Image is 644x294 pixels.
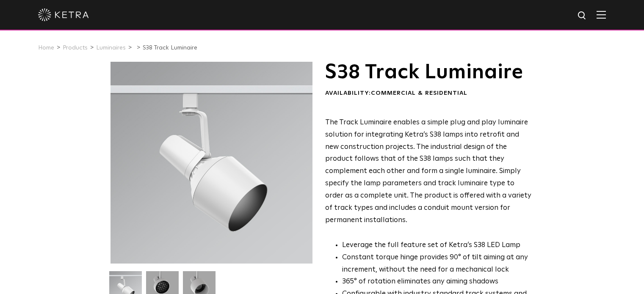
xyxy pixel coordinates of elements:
[38,8,89,21] img: ketra-logo-2019-white
[342,239,531,252] li: Leverage the full feature set of Ketra’s S38 LED Lamp
[143,45,197,51] a: S38 Track Luminaire
[96,45,126,51] a: Luminaires
[38,45,54,51] a: Home
[325,119,531,224] span: The Track Luminaire enables a simple plug and play luminaire solution for integrating Ketra’s S38...
[63,45,88,51] a: Products
[577,11,588,21] img: search icon
[371,90,467,96] span: Commercial & Residential
[597,11,606,19] img: Hamburger%20Nav.svg
[342,276,531,288] li: 365° of rotation eliminates any aiming shadows
[342,252,531,276] li: Constant torque hinge provides 90° of tilt aiming at any increment, without the need for a mechan...
[325,89,531,98] div: Availability:
[325,62,531,83] h1: S38 Track Luminaire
